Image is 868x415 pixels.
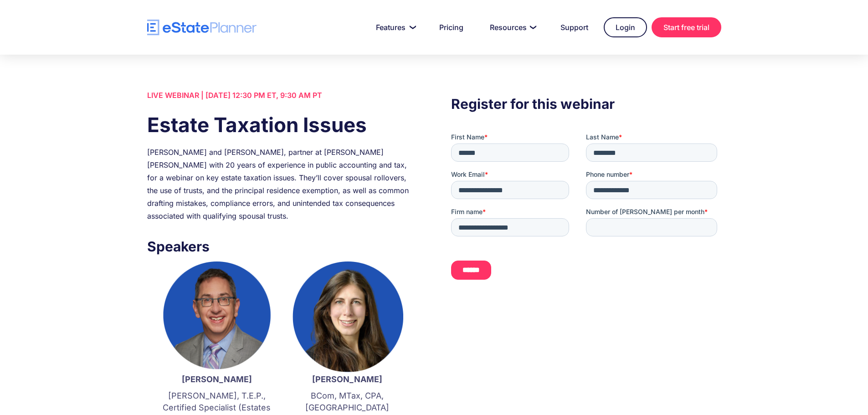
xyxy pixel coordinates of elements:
a: Pricing [428,18,474,36]
h3: Register for this webinar [451,93,721,114]
a: Support [550,18,599,36]
strong: [PERSON_NAME] [182,374,252,384]
strong: [PERSON_NAME] [312,374,382,384]
a: Features [365,18,424,36]
p: BCom, MTax, CPA, [GEOGRAPHIC_DATA] [291,390,403,414]
iframe: Form 0 [451,133,721,287]
h3: Speakers [147,236,417,257]
a: Resources [479,18,545,36]
div: [PERSON_NAME] and [PERSON_NAME], partner at [PERSON_NAME] [PERSON_NAME] with 20 years of experien... [147,146,417,222]
a: Start free trial [652,17,721,37]
h1: Estate Taxation Issues [147,111,417,139]
div: LIVE WEBINAR | [DATE] 12:30 PM ET, 9:30 AM PT [147,89,417,102]
a: home [147,20,257,36]
a: Login [604,17,647,37]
